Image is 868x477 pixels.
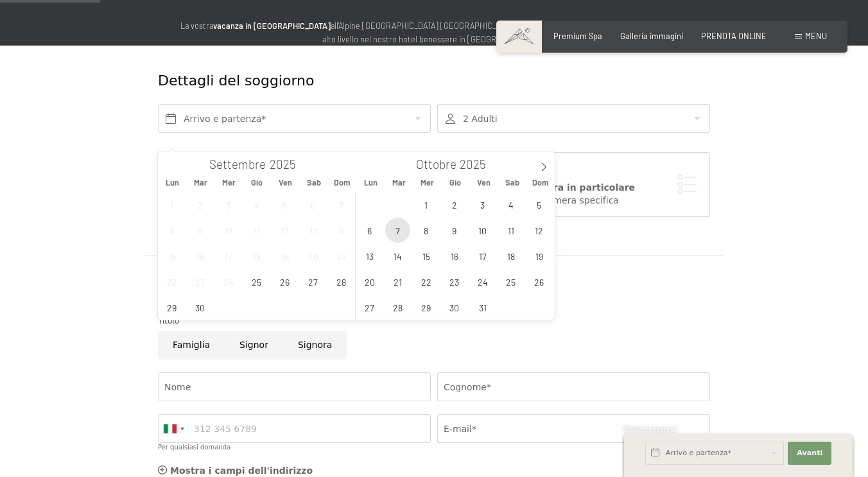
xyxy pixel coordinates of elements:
span: Mer [214,178,243,187]
span: Ottobre 10, 2025 [470,218,495,243]
span: Ottobre 4, 2025 [498,192,523,217]
span: Ottobre 27, 2025 [357,295,382,320]
span: Settembre 15, 2025 [159,243,184,268]
div: Dettagli del soggiorno [158,71,617,91]
span: Ottobre 8, 2025 [413,218,438,243]
span: Ottobre 29, 2025 [413,295,438,320]
span: Settembre 7, 2025 [329,192,354,217]
span: Dom [328,178,356,187]
p: La vostra all'Alpine [GEOGRAPHIC_DATA] [GEOGRAPHIC_DATA]. La vostra di alto livello nel nostro ho... [177,19,691,46]
span: Settembre 9, 2025 [187,218,213,243]
span: Ottobre 6, 2025 [357,218,382,243]
span: Settembre 25, 2025 [244,269,269,294]
span: Ottobre 20, 2025 [357,269,382,294]
span: Ottobre 25, 2025 [498,269,523,294]
input: Year [266,157,308,171]
span: Sab [300,178,328,187]
span: Ottobre 24, 2025 [470,269,495,294]
span: Menu [805,31,827,41]
a: Galleria immagini [620,31,683,41]
span: Settembre 4, 2025 [244,192,269,217]
span: Settembre 22, 2025 [159,269,184,294]
span: Settembre 12, 2025 [272,218,297,243]
span: Ottobre 28, 2025 [385,295,410,320]
span: Lun [158,178,186,187]
span: Ven [470,178,498,187]
span: Gio [243,178,271,187]
span: Settembre 21, 2025 [329,243,354,268]
span: Settembre 17, 2025 [216,243,241,268]
div: Titolo [158,315,710,327]
span: Settembre 20, 2025 [300,243,325,268]
div: Vorrei scegliere una camera specifica [451,195,697,207]
span: Ottobre 9, 2025 [442,218,467,243]
span: Settembre 23, 2025 [187,269,213,294]
input: 312 345 6789 [158,414,431,443]
span: Settembre 28, 2025 [329,269,354,294]
span: Settembre 6, 2025 [300,192,325,217]
span: Settembre 26, 2025 [272,269,297,294]
span: Settembre 19, 2025 [272,243,297,268]
div: Italy (Italia): +39 [159,415,188,442]
span: Ottobre [416,159,456,171]
span: Mostra i campi dell'indirizzo [170,465,313,476]
span: Ottobre 23, 2025 [442,269,467,294]
span: Settembre 13, 2025 [300,218,325,243]
span: Mar [186,178,214,187]
span: Settembre 24, 2025 [216,269,241,294]
span: Ottobre 26, 2025 [526,269,551,294]
span: Dom [526,178,555,187]
label: Per qualsiasi domanda [158,444,230,451]
span: Ven [272,178,300,187]
span: Ottobre 7, 2025 [385,218,410,243]
span: Settembre 10, 2025 [216,218,241,243]
span: Ottobre 31, 2025 [470,295,495,320]
span: Avanti [797,448,822,458]
input: Year [456,157,499,171]
span: Settembre 29, 2025 [159,295,184,320]
span: Ottobre 22, 2025 [413,269,438,294]
span: Settembre 14, 2025 [329,218,354,243]
span: Ottobre 2, 2025 [442,192,467,217]
span: Settembre 5, 2025 [272,192,297,217]
span: Ottobre 16, 2025 [442,243,467,268]
span: Settembre 3, 2025 [216,192,241,217]
div: Prenotare una camera in particolare [451,182,697,195]
a: Premium Spa [553,31,602,41]
a: PRENOTA ONLINE [701,31,767,41]
span: Ottobre 12, 2025 [526,218,551,243]
span: Settembre 27, 2025 [300,269,325,294]
span: Ottobre 11, 2025 [498,218,523,243]
span: Settembre 2, 2025 [187,192,213,217]
span: Ottobre 30, 2025 [442,295,467,320]
span: Ottobre 1, 2025 [413,192,438,217]
span: Ottobre 17, 2025 [470,243,495,268]
span: Ottobre 15, 2025 [413,243,438,268]
span: Settembre 1, 2025 [159,192,184,217]
span: Settembre 18, 2025 [244,243,269,268]
span: Settembre 16, 2025 [187,243,213,268]
span: Ottobre 5, 2025 [526,192,551,217]
span: Lun [356,178,385,187]
span: Mer [413,178,441,187]
span: Mar [385,178,413,187]
span: Settembre 8, 2025 [159,218,184,243]
span: Settembre 11, 2025 [244,218,269,243]
span: Gio [441,178,469,187]
span: Settembre 30, 2025 [187,295,213,320]
span: Ottobre 21, 2025 [385,269,410,294]
span: Ottobre 3, 2025 [470,192,495,217]
strong: vacanza in [GEOGRAPHIC_DATA] [213,21,331,31]
span: Settembre [209,159,266,171]
span: Ottobre 13, 2025 [357,243,382,268]
span: Richiesta express [624,426,677,433]
span: Ottobre 14, 2025 [385,243,410,268]
span: Sab [498,178,526,187]
span: Ottobre 19, 2025 [526,243,551,268]
span: Ottobre 18, 2025 [498,243,523,268]
button: Avanti [788,442,831,465]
